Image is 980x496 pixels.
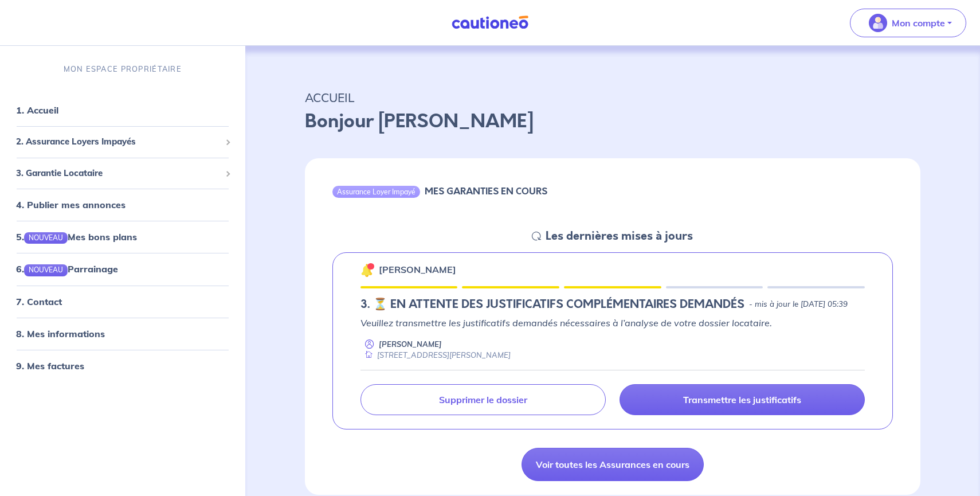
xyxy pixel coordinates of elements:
span: 3. Garantie Locataire [16,166,221,179]
div: 8. Mes informations [5,322,241,345]
button: illu_account_valid_menu.svgMon compte [850,9,966,37]
a: 7. Contact [16,295,62,307]
h5: 3. ⏳️️ EN ATTENTE DES JUSTIFICATIFS COMPLÉMENTAIRES DEMANDÉS [360,298,744,311]
a: 9. Mes factures [16,360,84,371]
a: Voir toutes les Assurances en cours [522,448,704,481]
img: illu_account_valid_menu.svg [869,14,887,32]
p: Bonjour [PERSON_NAME] [305,108,921,135]
p: [PERSON_NAME] [379,263,456,276]
div: 9. Mes factures [5,354,241,377]
h5: Les dernières mises à jours [546,229,693,243]
a: 4. Publier mes annonces [16,199,126,210]
span: 2. Assurance Loyers Impayés [16,135,221,149]
img: 🔔 [360,263,374,277]
div: 4. Publier mes annonces [5,193,241,216]
p: Mon compte [892,16,945,30]
p: Transmettre les justificatifs [683,394,801,405]
p: Supprimer le dossier [439,394,527,405]
p: ACCUEIL [305,87,921,108]
p: [PERSON_NAME] [379,339,442,350]
h6: MES GARANTIES EN COURS [425,186,547,197]
div: 2. Assurance Loyers Impayés [5,131,241,153]
div: 5.NOUVEAUMes bons plans [5,225,241,248]
p: Veuillez transmettre les justificatifs demandés nécessaires à l’analyse de votre dossier locataire. [360,316,865,330]
div: [STREET_ADDRESS][PERSON_NAME] [360,350,511,361]
div: 3. Garantie Locataire [5,162,241,184]
a: Supprimer le dossier [360,384,606,415]
img: Cautioneo [447,15,533,30]
div: state: DOCUMENTS-INCOMPLETE, Context: NEW,CHOOSE-CERTIFICATE,ALONE,LESSOR-DOCUMENTS [360,298,865,311]
p: MON ESPACE PROPRIÉTAIRE [64,64,182,75]
div: Assurance Loyer Impayé [332,186,420,197]
div: 6.NOUVEAUParrainage [5,257,241,280]
p: - mis à jour le [DATE] 05:39 [749,299,848,310]
div: 1. Accueil [5,99,241,122]
a: 6.NOUVEAUParrainage [16,263,118,275]
div: 7. Contact [5,290,241,313]
a: 8. Mes informations [16,327,105,339]
a: 1. Accueil [16,104,58,116]
a: 5.NOUVEAUMes bons plans [16,231,137,243]
a: Transmettre les justificatifs [620,384,865,415]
